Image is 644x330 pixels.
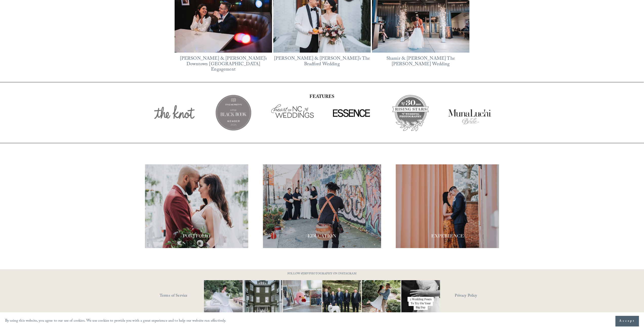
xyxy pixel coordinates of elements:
[273,280,331,319] img: This has got to be one of the cutest detail shots I've ever taken for a wedding! 📷 @thewoobles #I...
[160,292,219,300] a: Terms of Service
[180,55,267,74] a: [PERSON_NAME] & [PERSON_NAME]’s Downtown [GEOGRAPHIC_DATA] Engagement
[278,271,366,277] p: FOLLOW @JBIVPHOTOGRAPHY ON INSTAGRAM
[238,280,288,319] img: Wideshots aren't just &quot;nice to have,&quot; they're a wedding day essential! 🙌 #Wideshotwedne...
[5,318,226,325] p: By using this website, you agree to our use of cookies. We use cookies to provide you with a grea...
[615,316,639,326] button: Accept
[313,280,371,319] img: Happy #InternationalDogDay to all the pups who have made wedding days, engagement sessions, and p...
[309,93,334,101] strong: FEATURES
[386,55,455,69] a: Shamir & [PERSON_NAME] The [PERSON_NAME] Wedding
[392,280,450,319] img: Let&rsquo;s talk about poses for your wedding day! It doesn&rsquo;t have to be complicated, somet...
[619,319,635,324] span: Accept
[431,233,464,239] span: EXPERIENCE
[362,274,401,325] img: It&rsquo;s that time of year where weddings and engagements pick up and I get the joy of capturin...
[194,280,253,319] img: Not every photo needs to be perfectly still, sometimes the best ones are the ones that feel like ...
[308,233,336,239] span: EDUCATION
[183,233,210,239] span: PORTFOLIO
[455,292,499,300] a: Privacy Policy
[274,55,370,69] a: [PERSON_NAME] & [PERSON_NAME]’s The Bradford Wedding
